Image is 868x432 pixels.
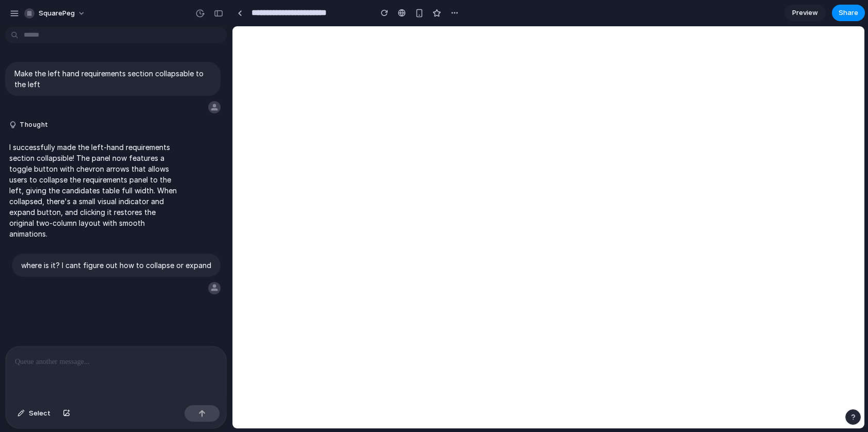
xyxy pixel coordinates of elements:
[9,142,181,239] p: I successfully made the left-hand requirements section collapsible! The panel now features a togg...
[12,405,56,422] button: Select
[792,8,818,18] span: Preview
[839,8,858,18] span: Share
[784,5,826,21] a: Preview
[832,5,865,21] button: Share
[14,68,211,90] p: Make the left hand requirements section collapsable to the left
[29,408,51,419] span: Select
[39,8,75,19] span: SquarePeg
[21,260,211,271] p: where is it? I cant figure out how to collapse or expand
[20,5,91,22] button: SquarePeg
